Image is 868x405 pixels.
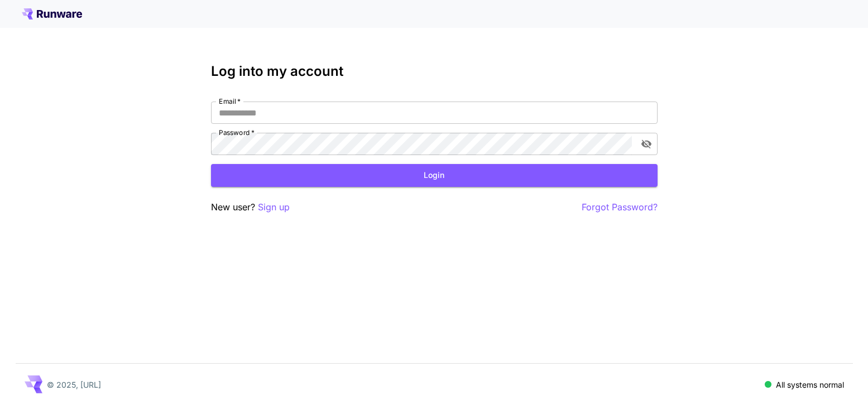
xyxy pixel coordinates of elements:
button: toggle password visibility [636,134,656,154]
label: Password [219,128,255,137]
button: Login [211,164,658,187]
button: Forgot Password? [582,200,658,214]
p: © 2025, [URL] [47,379,101,390]
h3: Log into my account [211,64,658,79]
p: All systems normal [776,379,844,390]
label: Email [219,97,241,106]
p: New user? [211,200,290,214]
button: Sign up [258,200,290,214]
